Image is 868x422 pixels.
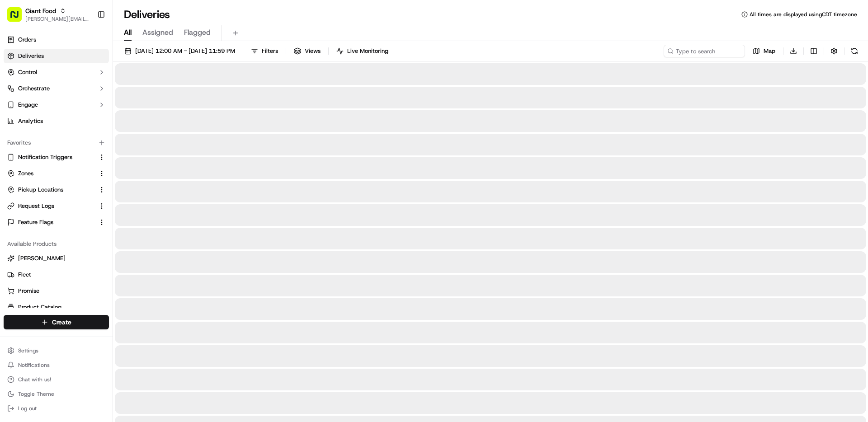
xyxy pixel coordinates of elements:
[4,402,109,415] button: Log out
[4,49,109,63] a: Deliveries
[848,45,861,57] button: Refresh
[4,237,109,251] div: Available Products
[7,218,94,226] a: Feature Flags
[142,27,173,38] span: Assigned
[124,27,132,38] span: All
[18,347,38,354] span: Settings
[4,136,109,150] div: Favorites
[4,215,109,230] button: Feature Flags
[135,47,235,55] span: [DATE] 12:00 AM - [DATE] 11:59 PM
[184,27,211,38] span: Flagged
[332,45,392,57] button: Live Monitoring
[18,186,63,194] span: Pickup Locations
[18,202,54,210] span: Request Logs
[4,81,109,96] button: Orchestrate
[7,169,94,178] a: Zones
[262,47,278,55] span: Filters
[18,36,36,44] span: Orders
[120,45,239,57] button: [DATE] 12:00 AM - [DATE] 11:59 PM
[18,169,33,178] span: Zones
[4,150,109,164] button: Notification Triggers
[18,68,37,76] span: Control
[4,4,94,25] button: Giant Food[PERSON_NAME][EMAIL_ADDRESS][DOMAIN_NAME]
[18,84,50,93] span: Orchestrate
[750,11,857,18] span: All times are displayed using CDT timezone
[18,376,51,383] span: Chat with us!
[7,303,105,311] a: Product Catalog
[4,300,109,314] button: Product Catalog
[4,98,109,112] button: Engage
[7,186,94,194] a: Pickup Locations
[18,254,66,263] span: [PERSON_NAME]
[4,315,109,329] button: Create
[290,45,325,57] button: Views
[18,390,54,398] span: Toggle Theme
[18,218,53,226] span: Feature Flags
[25,15,90,23] button: [PERSON_NAME][EMAIL_ADDRESS][DOMAIN_NAME]
[4,166,109,181] button: Zones
[664,45,745,57] input: Type to search
[247,45,282,57] button: Filters
[749,45,779,57] button: Map
[18,52,44,60] span: Deliveries
[347,47,388,55] span: Live Monitoring
[18,361,50,369] span: Notifications
[7,202,94,210] a: Request Logs
[124,7,170,22] h1: Deliveries
[4,65,109,80] button: Control
[305,47,321,55] span: Views
[7,287,105,295] a: Promise
[4,33,109,47] a: Orders
[4,251,109,266] button: [PERSON_NAME]
[18,287,39,295] span: Promise
[7,271,105,279] a: Fleet
[25,6,56,15] button: Giant Food
[52,318,71,327] span: Create
[4,267,109,282] button: Fleet
[18,117,43,125] span: Analytics
[4,199,109,213] button: Request Logs
[7,153,94,161] a: Notification Triggers
[4,359,109,371] button: Notifications
[7,254,105,263] a: [PERSON_NAME]
[18,101,38,109] span: Engage
[18,153,72,161] span: Notification Triggers
[4,183,109,197] button: Pickup Locations
[18,405,37,412] span: Log out
[4,373,109,386] button: Chat with us!
[18,303,61,311] span: Product Catalog
[4,344,109,357] button: Settings
[4,114,109,128] a: Analytics
[18,271,31,279] span: Fleet
[764,47,775,55] span: Map
[4,388,109,400] button: Toggle Theme
[4,284,109,298] button: Promise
